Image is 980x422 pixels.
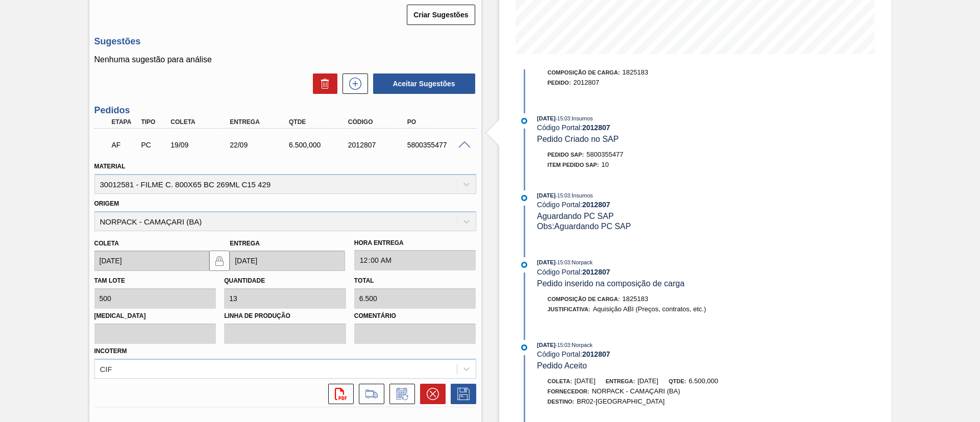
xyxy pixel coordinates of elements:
label: Tam lote [94,277,125,284]
span: 1825183 [622,68,648,76]
label: Incoterm [94,347,127,355]
div: PO [405,118,471,126]
span: - 15:03 [556,260,570,265]
span: BR02-[GEOGRAPHIC_DATA] [577,398,665,405]
span: : Insumos [570,192,593,198]
img: locked [213,255,226,267]
span: Destino: [548,399,575,405]
span: Pedido Aceito [537,361,587,370]
button: locked [209,251,230,271]
span: Justificativa: [548,306,591,312]
label: Origem [94,200,119,207]
span: [DATE] [537,115,555,121]
span: : Norpack [570,342,593,348]
label: Total [354,277,374,284]
div: Código [346,118,412,126]
span: - 15:03 [556,193,570,198]
span: - 15:03 [556,342,570,348]
input: dd/mm/yyyy [94,251,210,271]
span: Obs: Aguardando PC SAP [537,222,631,231]
button: Aceitar Sugestões [373,73,475,94]
img: atual [521,262,527,268]
div: Código Portal: [537,268,779,276]
span: : Insumos [570,115,593,121]
strong: 2012807 [582,123,610,132]
h3: Sugestões [94,36,476,47]
div: Código Portal: [537,123,779,132]
div: Criar Sugestões [408,4,476,26]
span: Entrega: [606,378,635,384]
img: atual [521,344,527,351]
span: Composição de Carga : [548,69,620,76]
img: atual [521,195,527,201]
div: Coleta [168,118,234,126]
div: 6.500,000 [286,141,353,149]
div: Aguardando Faturamento [109,134,140,156]
span: 10 [601,161,608,168]
p: Nenhuma sugestão para análise [94,55,476,64]
div: 2012807 [346,141,412,149]
span: Pedido inserido na composição de carga [537,279,684,288]
label: [MEDICAL_DATA] [94,309,216,324]
div: Tipo [138,118,169,126]
div: Aceitar Sugestões [368,72,476,95]
label: Coleta [94,240,119,247]
span: 6.500,000 [689,377,718,385]
span: 5800355477 [586,151,623,158]
div: Informar alteração no pedido [384,384,415,404]
div: 19/09/2025 [168,141,234,149]
span: Fornecedor: [548,388,590,394]
button: Criar Sugestões [407,5,475,25]
div: Pedido de Compra [138,141,169,149]
p: AF [112,141,137,149]
span: Pedido : [548,80,571,86]
div: CIF [100,364,112,373]
div: Excluir Sugestões [308,73,337,94]
div: Nova sugestão [337,73,368,94]
div: Cancelar pedido [415,384,446,404]
span: 2012807 [573,79,599,86]
span: : Norpack [570,259,593,265]
strong: 2012807 [582,350,610,358]
div: Abrir arquivo PDF [323,384,354,404]
div: Qtde [286,118,353,126]
div: Entrega [227,118,293,126]
span: Item pedido SAP: [548,162,599,168]
span: [DATE] [537,192,555,198]
label: Hora Entrega [354,236,476,251]
div: Código Portal: [537,350,779,358]
span: NORPACK - CAMAÇARI (BA) [592,387,680,395]
div: Salvar Pedido [446,384,476,404]
div: 22/09/2025 [227,141,293,149]
div: Etapa [109,118,140,126]
div: Código Portal: [537,201,779,209]
span: [DATE] [575,377,596,385]
span: [DATE] [638,377,658,385]
span: Coleta: [548,378,572,384]
span: - 15:03 [556,116,570,121]
strong: 2012807 [582,268,610,276]
h3: Pedidos [94,105,476,116]
span: Pedido Criado no SAP [537,135,619,143]
label: Material [94,163,126,170]
span: [DATE] [537,342,555,348]
span: Aquisição ABI (Preços, contratos, etc.) [593,305,706,313]
input: dd/mm/yyyy [230,251,345,271]
span: Qtde: [669,378,686,384]
span: [DATE] [537,259,555,265]
label: Linha de Produção [224,309,346,324]
span: Composição de Carga : [548,296,620,302]
img: atual [521,118,527,124]
span: 1825183 [622,295,648,303]
div: 5800355477 [405,141,471,149]
span: Pedido SAP: [548,152,584,158]
div: Ir para Composição de Carga [354,384,384,404]
label: Quantidade [224,277,265,284]
label: Entrega [230,240,260,247]
label: Comentário [354,309,476,324]
span: Aguardando PC SAP [537,212,614,220]
strong: 2012807 [582,201,610,209]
